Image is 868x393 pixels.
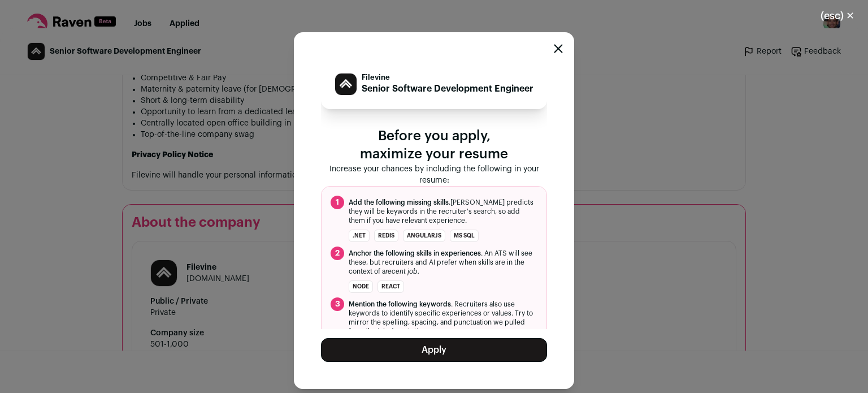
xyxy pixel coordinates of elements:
span: 2 [331,247,344,260]
img: 703f6bb8dfe16b2839996f4fd033a102bdeced685039d381f2cb45423e4d2dc8.jpg [335,74,357,95]
span: Mention the following keywords [349,301,451,308]
p: Filevine [362,73,533,82]
span: 3 [331,297,344,311]
button: Close modal [807,3,868,28]
span: . An ATS will see these, but recruiters and AI prefer when skills are in the context of a [349,249,537,276]
li: .NET [349,230,370,242]
p: Before you apply, maximize your resume [321,127,547,163]
li: Node [349,280,373,293]
li: MS SQL [450,230,479,242]
p: Senior Software Development Engineer [362,82,533,96]
li: AngularJS [403,230,445,242]
span: [PERSON_NAME] predicts they will be keywords in the recruiter's search, so add them if you have r... [349,198,537,225]
span: 1 [331,196,344,209]
i: recent job. [385,268,419,275]
li: Redis [374,230,398,242]
button: Close modal [554,44,563,53]
li: React [377,280,404,293]
span: Add the following missing skills. [349,199,450,206]
span: . Recruiters also use keywords to identify specific experiences or values. Try to mirror the spel... [349,300,537,336]
p: Increase your chances by including the following in your resume: [321,163,547,186]
span: Anchor the following skills in experiences [349,250,481,257]
button: Apply [321,338,547,362]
